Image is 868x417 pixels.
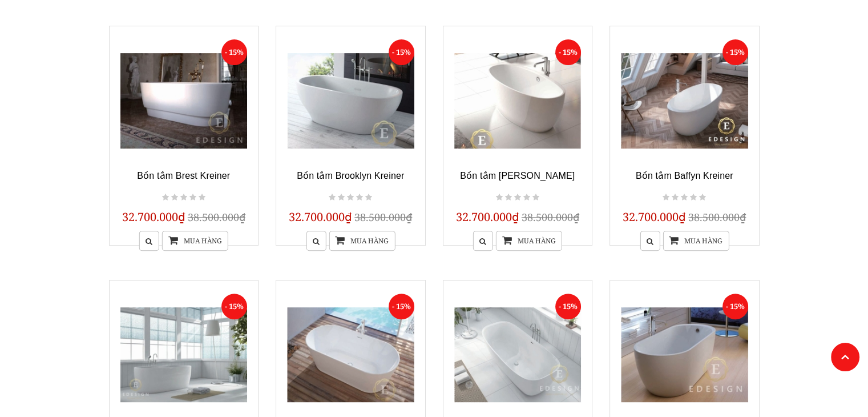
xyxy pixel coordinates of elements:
span: - 15% [555,294,581,319]
i: Not rated yet! [672,193,679,203]
span: - 15% [555,39,581,65]
i: Not rated yet! [514,193,521,203]
i: Not rated yet! [329,193,336,203]
i: Not rated yet! [180,193,187,203]
span: 38.500.000₫ [188,210,245,224]
a: Mua hàng [162,231,228,251]
span: 32.700.000₫ [456,209,519,224]
div: Not rated yet! [661,191,708,205]
div: Not rated yet! [494,191,541,205]
i: Not rated yet! [162,193,169,203]
div: Not rated yet! [160,191,207,205]
div: Not rated yet! [327,191,374,205]
a: Mua hàng [496,231,562,251]
i: Not rated yet! [356,193,363,203]
i: Not rated yet! [681,193,688,203]
span: 32.700.000₫ [289,209,352,224]
i: Not rated yet! [663,193,669,203]
span: - 15% [389,294,414,319]
i: Not rated yet! [338,193,345,203]
i: Not rated yet! [690,193,697,203]
span: 38.500.000₫ [688,210,746,224]
i: Not rated yet! [189,193,196,203]
i: Not rated yet! [496,193,503,203]
span: 38.500.000₫ [354,210,412,224]
a: Bồn tắm Brest Kreiner [137,171,230,181]
i: Not rated yet! [523,193,530,203]
i: Not rated yet! [199,193,205,203]
a: Bồn tắm [PERSON_NAME] [460,171,575,181]
i: Not rated yet! [505,193,512,203]
span: 32.700.000₫ [122,209,185,224]
span: - 15% [389,39,414,65]
i: Not rated yet! [347,193,354,203]
span: - 15% [221,294,247,319]
a: Lên đầu trang [831,343,859,371]
i: Not rated yet! [365,193,372,203]
a: Mua hàng [329,231,395,251]
a: Mua hàng [663,231,729,251]
i: Not rated yet! [699,193,706,203]
span: - 15% [221,39,247,65]
span: - 15% [722,39,748,65]
i: Not rated yet! [171,193,178,203]
a: Bồn tắm Brooklyn Kreiner [297,171,404,181]
a: Bồn tắm Baffyn Kreiner [636,171,733,181]
span: - 15% [722,294,748,319]
span: 32.700.000₫ [623,209,686,224]
i: Not rated yet! [532,193,539,203]
span: 38.500.000₫ [522,210,579,224]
